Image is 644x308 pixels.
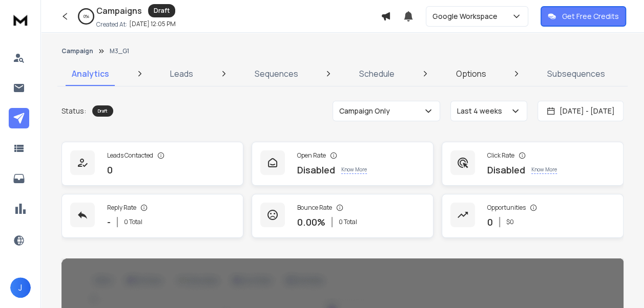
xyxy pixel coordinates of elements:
button: [DATE] - [DATE] [537,101,624,121]
p: Know More [531,166,557,174]
p: Created At: [96,20,127,29]
p: Subsequences [547,68,605,80]
h1: Campaigns [96,5,142,17]
button: J [10,277,31,298]
p: Reply Rate [107,204,136,212]
p: Get Free Credits [562,11,619,21]
p: Status: [61,106,86,116]
p: Analytics [72,68,109,80]
p: Options [456,68,486,80]
a: Subsequences [541,61,611,86]
p: 0 Total [124,218,142,226]
a: Open RateDisabledKnow More [252,142,433,186]
p: Disabled [487,163,525,177]
p: Sequences [255,68,298,80]
p: Bounce Rate [297,204,332,212]
p: M3_G1 [110,47,129,55]
a: Leads Contacted0 [61,142,243,186]
p: Google Workspace [432,11,502,21]
p: Opportunities [487,204,526,212]
p: $ 0 [506,218,514,226]
button: Get Free Credits [541,6,626,27]
a: Options [450,61,492,86]
p: Open Rate [297,151,326,160]
div: Draft [148,4,175,17]
p: 0 [107,163,113,177]
a: Analytics [66,61,115,86]
a: Opportunities0$0 [442,194,624,238]
p: Last 4 weeks [457,106,506,116]
p: 0 % [84,13,89,19]
a: Schedule [353,61,401,86]
p: - [107,215,111,229]
a: Bounce Rate0.00%0 Total [252,194,433,238]
p: 0.00 % [297,215,325,229]
p: Campaign Only [339,106,394,116]
div: Draft [92,105,113,117]
p: Disabled [297,163,335,177]
p: Schedule [359,68,394,80]
a: Click RateDisabledKnow More [442,142,624,186]
img: logo [10,10,31,29]
p: [DATE] 12:05 PM [129,20,176,28]
p: 0 Total [339,218,357,226]
p: Leads Contacted [107,151,153,160]
button: Campaign [61,47,93,55]
a: Reply Rate-0 Total [61,194,243,238]
p: Know More [341,166,367,174]
p: Leads [170,68,193,80]
p: Click Rate [487,151,514,160]
a: Leads [164,61,199,86]
p: 0 [487,215,493,229]
a: Sequences [248,61,304,86]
